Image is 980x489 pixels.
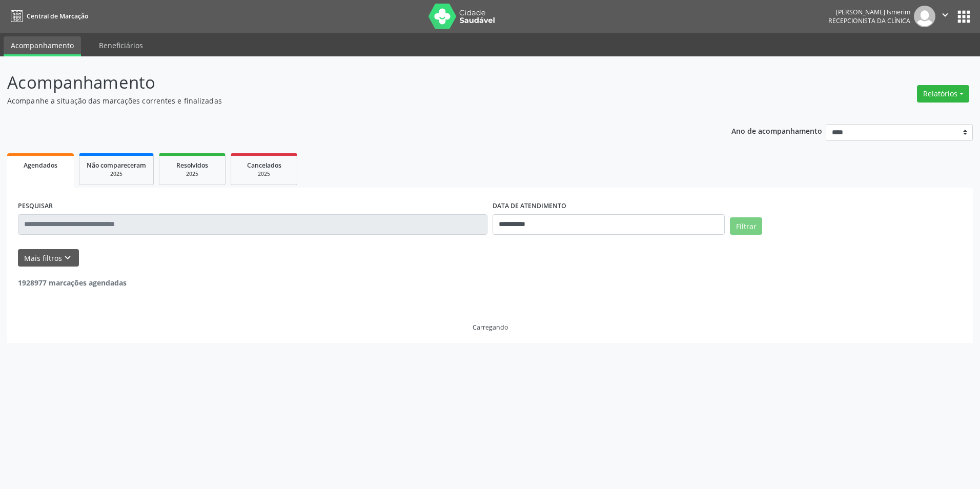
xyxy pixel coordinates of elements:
a: Beneficiários [92,36,150,54]
a: Acompanhamento [4,36,81,56]
p: Ano de acompanhamento [731,124,822,137]
label: PESQUISAR [18,198,53,214]
div: [PERSON_NAME] Ismerim [828,8,910,16]
span: Agendados [24,161,57,170]
i:  [940,9,951,21]
span: Não compareceram [87,161,146,170]
a: Central de Marcação [7,8,88,25]
div: 2025 [167,170,218,178]
span: Resolvidos [176,161,208,170]
span: Cancelados [247,161,281,170]
div: 2025 [238,170,290,178]
button: Filtrar [730,217,762,235]
p: Acompanhamento [7,70,683,95]
p: Acompanhe a situação das marcações correntes e finalizadas [7,95,683,106]
label: DATA DE ATENDIMENTO [493,198,566,214]
div: 2025 [87,170,146,178]
span: Central de Marcação [27,12,88,21]
div: Carregando [473,323,508,332]
span: Recepcionista da clínica [828,16,910,25]
button: Relatórios [917,85,969,103]
img: img [914,6,935,27]
button: apps [955,8,973,26]
button:  [935,6,955,27]
strong: 1928977 marcações agendadas [18,278,127,288]
i: keyboard_arrow_down [62,252,73,263]
button: Mais filtroskeyboard_arrow_down [18,249,79,267]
